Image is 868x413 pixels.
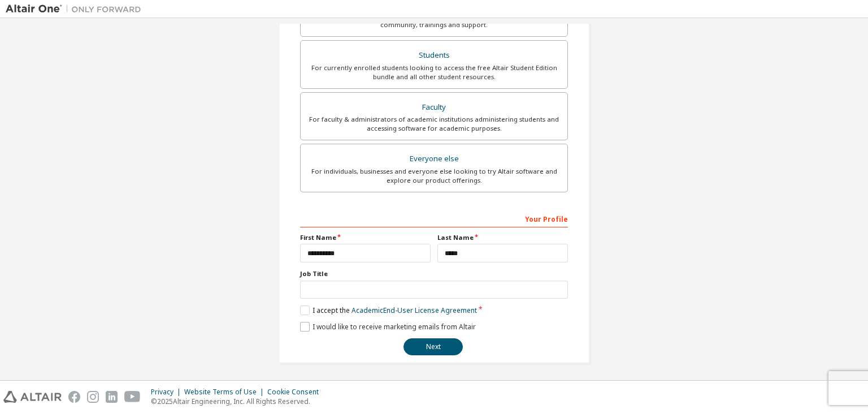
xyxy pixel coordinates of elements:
div: Website Terms of Use [184,388,267,397]
div: Cookie Consent [267,388,325,397]
label: Job Title [300,269,568,278]
div: For individuals, businesses and everyone else looking to try Altair software and explore our prod... [307,167,561,185]
label: Last Name [437,233,568,242]
a: Academic End-User License Agreement [351,306,477,315]
label: I accept the [300,306,477,315]
div: Privacy [151,388,184,397]
div: Your Profile [300,209,568,227]
label: First Name [300,233,431,242]
img: instagram.svg [87,391,99,403]
img: linkedin.svg [106,391,118,403]
div: For faculty & administrators of academic institutions administering students and accessing softwa... [307,115,561,133]
label: I would like to receive marketing emails from Altair [300,322,476,332]
div: For currently enrolled students looking to access the free Altair Student Edition bundle and all ... [307,63,561,81]
p: © 2025 Altair Engineering, Inc. All Rights Reserved. [151,397,325,406]
button: Next [403,338,463,355]
img: youtube.svg [124,391,141,403]
div: Students [307,48,561,63]
div: Everyone else [307,151,561,167]
img: Altair One [6,3,147,15]
img: altair_logo.svg [3,391,62,403]
img: facebook.svg [68,391,80,403]
div: Faculty [307,100,561,115]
